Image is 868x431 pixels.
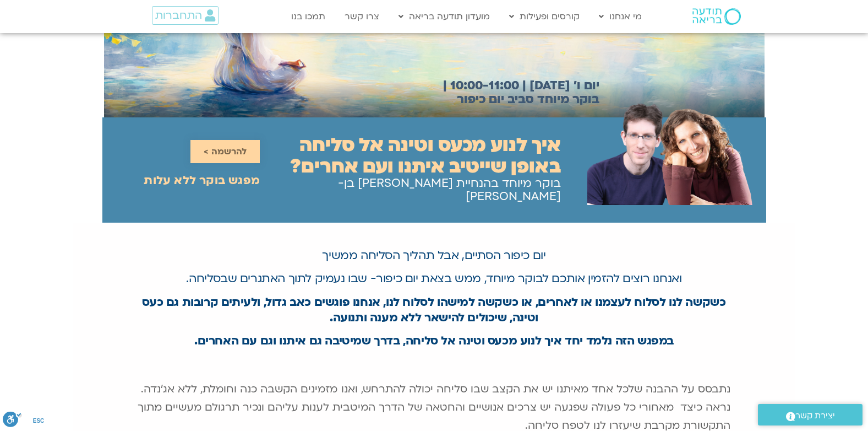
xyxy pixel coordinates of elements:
a: צרו קשר [339,6,385,27]
img: תודעה בריאה [692,8,741,25]
h2: בוקר מיוחד בהנחיית [PERSON_NAME] בן-[PERSON_NAME] [260,177,561,203]
strong: כשקשה לנו לסלוח לעצמנו או לאחרים, או כשקשה למישהו לסלוח לנו, אנחנו פוגשים כאב גדול, ולעיתים קרובו... [142,294,725,326]
p: יום כיפור הסתיים, אבל תהליך הסליחה ממשיך [138,248,731,263]
span: יצירת קשר [795,408,835,423]
h2: מפגש בוקר ללא עלות [144,174,260,187]
a: להרשמה > [190,140,260,163]
p: ואנחנו רוצים להזמין אותכם לבוקר מיוחד, ממש בצאת יום כיפור- שבו נעמיק לתוך האתגרים שבסליחה. [138,271,731,287]
span: להרשמה > [204,147,247,157]
h2: יום ו׳ [DATE] | 10:00-11:00 | בוקר מיוחד סביב יום כיפור [426,79,599,106]
a: יצירת קשר [758,404,862,425]
h2: איך לנוע מכעס וטינה אל סליחה באופן שייטיב איתנו ועם אחרים? [260,134,561,177]
a: קורסים ופעילות [504,6,585,27]
a: מי אנחנו [593,6,647,27]
span: התחברות [155,9,202,21]
b: במפגש הזה נלמד יחד איך לנוע מכעס וטינה אל סליחה, בדרך שמיטיבה גם איתנו וגם עם האחרים. [194,333,674,349]
a: תמכו בנו [286,6,331,27]
a: התחברות [152,6,219,25]
a: מועדון תודעה בריאה [393,6,495,27]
